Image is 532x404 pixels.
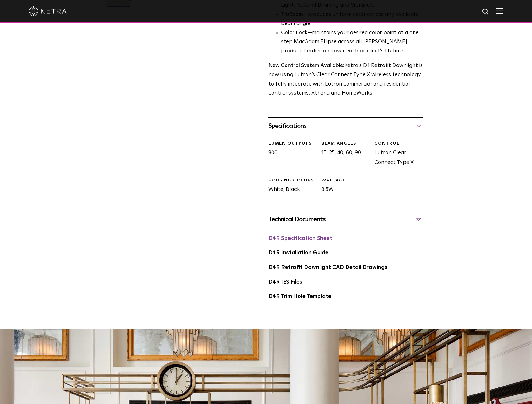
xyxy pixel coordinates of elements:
[317,177,370,195] div: 8.5W
[268,121,423,131] div: Specifications
[268,61,423,98] p: Ketra’s D4 Retrofit Downlight is now using Lutron’s Clear Connect Type X wireless technology to f...
[268,214,423,224] div: Technical Documents
[482,8,490,16] img: search icon
[374,140,423,147] div: CONTROL
[496,8,503,14] img: Hamburger%20Nav.svg
[268,265,387,270] a: D4R Retrofit Downlight CAD Detail Drawings
[281,29,423,56] li: —maintains your desired color point at a one step MacAdam Ellipse across all [PERSON_NAME] produc...
[268,63,344,68] strong: New Control System Available:
[321,140,370,147] div: Beam Angles
[268,177,317,184] div: HOUSING COLORS
[268,250,328,256] a: D4R Installation Guide
[281,30,307,36] strong: Color Lock
[264,177,317,195] div: White, Black
[268,236,332,241] a: D4R Specification Sheet
[29,6,67,16] img: ketra-logo-2019-white
[268,294,331,299] a: D4R Trim Hole Template
[370,140,423,168] div: Lutron Clear Connect Type X
[268,140,317,147] div: LUMEN OUTPUTS
[317,140,370,168] div: 15, 25, 40, 60, 90
[264,140,317,168] div: 800
[321,177,370,184] div: WATTAGE
[268,279,302,285] a: D4R IES Files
